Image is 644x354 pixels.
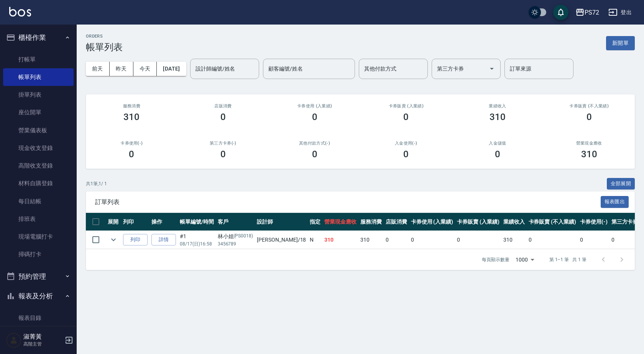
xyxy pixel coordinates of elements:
[482,256,509,263] p: 每頁顯示數量
[308,213,322,231] th: 指定
[501,213,527,231] th: 業績收入
[409,231,455,249] td: 0
[178,213,216,231] th: 帳單編號/時間
[6,333,21,348] img: Person
[455,231,501,249] td: 0
[123,234,148,246] button: 列印
[157,62,186,76] button: [DATE]
[151,234,176,246] a: 詳情
[216,213,255,231] th: 客戶
[3,157,74,175] a: 高階收支登錄
[220,149,226,160] h3: 0
[187,104,260,109] h2: 店販消費
[586,112,592,122] h3: 0
[403,149,409,160] h3: 0
[95,104,168,109] h3: 服務消費
[605,5,635,20] button: 登出
[106,213,121,231] th: 展開
[3,309,74,327] a: 報表目錄
[513,249,537,270] div: 1000
[585,8,599,17] div: PS72
[3,139,74,157] a: 現金收支登錄
[461,141,534,146] h2: 入金儲值
[178,231,216,249] td: #1
[3,175,74,192] a: 材料自購登錄
[108,234,119,245] button: expand row
[403,112,409,122] h3: 0
[358,231,384,249] td: 310
[187,141,260,146] h2: 第三方卡券(-)
[370,141,443,146] h2: 入金使用(-)
[553,5,568,20] button: save
[110,62,133,76] button: 昨天
[278,141,351,146] h2: 其他付款方式(-)
[220,112,226,122] h3: 0
[3,122,74,139] a: 營業儀表板
[255,213,308,231] th: 設計師
[486,63,498,75] button: Open
[322,213,358,231] th: 營業現金應收
[218,240,253,247] p: 3456789
[278,104,351,109] h2: 卡券使用 (入業績)
[358,213,384,231] th: 服務消費
[95,198,601,206] span: 訂單列表
[129,149,134,160] h3: 0
[3,68,74,86] a: 帳單列表
[3,28,74,48] button: 櫃檯作業
[9,7,31,16] img: Logo
[601,198,629,205] a: 報表匯出
[255,231,308,249] td: [PERSON_NAME] /18
[370,104,443,109] h2: 卡券販賣 (入業績)
[3,86,74,104] a: 掛單列表
[490,112,506,122] h3: 310
[3,245,74,263] a: 掃碼打卡
[607,178,635,190] button: 全部展開
[95,141,168,146] h2: 卡券使用(-)
[527,213,578,231] th: 卡券販賣 (不入業績)
[578,213,609,231] th: 卡券使用(-)
[606,36,635,50] button: 新開單
[312,149,317,160] h3: 0
[86,180,107,187] p: 共 1 筆, 1 / 1
[384,231,409,249] td: 0
[549,256,586,263] p: 第 1–1 筆 共 1 筆
[86,62,110,76] button: 前天
[3,51,74,68] a: 打帳單
[384,213,409,231] th: 店販消費
[123,112,140,122] h3: 310
[23,333,62,341] h5: 淑菁黃
[121,213,149,231] th: 列印
[606,39,635,46] a: 新開單
[455,213,501,231] th: 卡券販賣 (入業績)
[527,231,578,249] td: 0
[461,104,534,109] h2: 業績收入
[581,149,597,160] h3: 310
[501,231,527,249] td: 310
[3,267,74,286] button: 預約管理
[578,231,609,249] td: 0
[3,228,74,245] a: 現場電腦打卡
[572,5,602,20] button: PS72
[312,112,317,122] h3: 0
[601,196,629,208] button: 報表匯出
[23,341,62,347] p: 高階主管
[495,149,500,160] h3: 0
[552,104,626,109] h2: 卡券販賣 (不入業績)
[86,42,123,53] h3: 帳單列表
[218,232,253,240] div: 林小姐
[409,213,455,231] th: 卡券使用 (入業績)
[3,210,74,228] a: 排班表
[3,104,74,121] a: 座位開單
[3,286,74,306] button: 報表及分析
[180,240,214,247] p: 08/17 (日) 16:58
[322,231,358,249] td: 310
[234,232,253,240] p: (PS0018)
[133,62,157,76] button: 今天
[86,34,123,39] h2: ORDERS
[3,193,74,210] a: 每日結帳
[149,213,178,231] th: 操作
[552,141,626,146] h2: 營業現金應收
[308,231,322,249] td: N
